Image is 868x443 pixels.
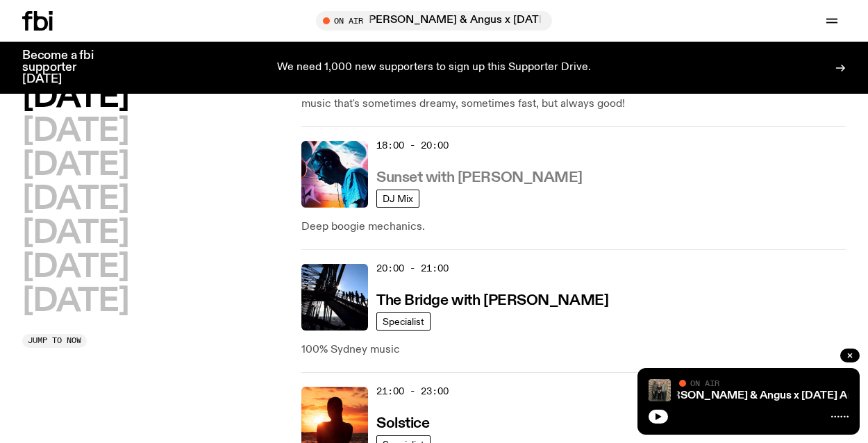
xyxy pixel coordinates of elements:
button: Jump to now [22,334,87,348]
span: 20:00 - 21:00 [376,262,449,275]
h3: Become a fbi supporter [DATE] [22,50,111,85]
a: DJ Mix [376,190,419,208]
h3: Sunset with [PERSON_NAME] [376,171,583,185]
p: We need 1,000 new supporters to sign up this Supporter Drive. [277,62,591,74]
span: DJ Mix [383,193,413,203]
button: [DATE] [22,82,128,113]
button: [DATE] [22,252,128,283]
h3: The Bridge with [PERSON_NAME] [376,294,608,308]
span: Jump to now [28,337,81,344]
img: Simon Caldwell stands side on, looking downwards. He has headphones on. Behind him is a brightly ... [301,141,368,208]
button: On AirOcean [PERSON_NAME] & Angus x [DATE] Arvos [316,11,552,31]
button: [DATE] [22,184,128,215]
p: Deep boogie mechanics. [301,219,846,235]
h3: Solstice [376,417,429,431]
a: The Bridge with [PERSON_NAME] [376,291,608,308]
img: People climb Sydney's Harbour Bridge [301,264,368,331]
a: Sunset with [PERSON_NAME] [376,168,583,185]
span: 18:00 - 20:00 [376,139,449,152]
a: Solstice [376,414,429,431]
a: Specialist [376,312,431,331]
p: 100% Sydney music [301,342,846,358]
span: 21:00 - 23:00 [376,385,449,398]
span: Specialist [383,316,424,326]
button: [DATE] [22,116,128,147]
button: [DATE] [22,150,128,181]
button: [DATE] [22,218,128,249]
p: music that's sometimes dreamy, sometimes fast, but always good! [301,96,846,112]
button: [DATE] [22,286,128,317]
span: On Air [690,378,719,387]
